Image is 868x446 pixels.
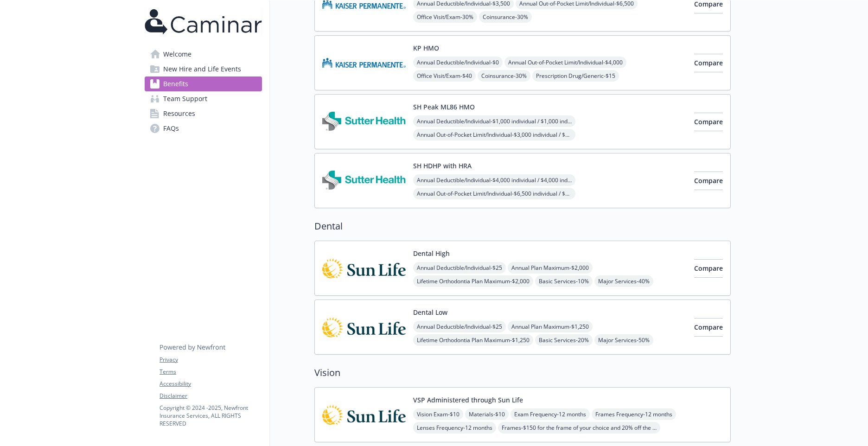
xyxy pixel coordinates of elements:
[145,106,262,121] a: Resources
[413,262,506,274] span: Annual Deductible/Individual - $25
[694,113,723,131] button: Compare
[413,70,476,82] span: Office Visit/Exam - $40
[413,43,439,53] button: KP HMO
[163,106,195,121] span: Resources
[163,62,241,76] span: New Hire and Life Events
[160,380,262,388] a: Accessibility
[163,91,207,106] span: Team Support
[163,47,191,62] span: Welcome
[594,275,653,287] span: Major Services - 40%
[511,408,590,420] span: Exam Frequency - 12 months
[314,366,731,380] h2: Vision
[322,102,406,141] img: Sutter Health Plan carrier logo
[145,47,262,62] a: Welcome
[314,219,731,233] h2: Dental
[479,11,532,23] span: Coinsurance - 30%
[478,70,530,82] span: Coinsurance - 30%
[592,408,676,420] span: Frames Frequency - 12 months
[694,318,723,337] button: Compare
[163,76,188,91] span: Benefits
[322,307,406,347] img: Sun Life Financial carrier logo
[413,174,575,186] span: Annual Deductible/Individual - $4,000 individual / $4,000 individual family member
[413,102,475,112] button: SH Peak ML86 HMO
[145,121,262,136] a: FAQs
[594,334,653,346] span: Major Services - 50%
[413,408,463,420] span: Vision Exam - $10
[465,408,509,420] span: Materials - $10
[413,334,533,346] span: Lifetime Orthodontia Plan Maximum - $1,250
[535,334,593,346] span: Basic Services - 20%
[145,76,262,91] a: Benefits
[508,321,593,332] span: Annual Plan Maximum - $1,250
[322,43,406,83] img: Kaiser Permanente Insurance Company carrier logo
[504,57,626,68] span: Annual Out-of-Pocket Limit/Individual - $4,000
[413,422,496,433] span: Lenses Frequency - 12 months
[413,275,533,287] span: Lifetime Orthodontia Plan Maximum - $2,000
[413,248,450,258] button: Dental High
[413,57,503,68] span: Annual Deductible/Individual - $0
[413,307,447,317] button: Dental Low
[413,115,575,127] span: Annual Deductible/Individual - $1,000 individual / $1,000 individual family member
[160,404,262,427] p: Copyright © 2024 - 2025 , Newfront Insurance Services, ALL RIGHTS RESERVED
[532,70,619,82] span: Prescription Drug/Generic - $15
[508,262,593,274] span: Annual Plan Maximum - $2,000
[694,54,723,72] button: Compare
[160,356,262,364] a: Privacy
[694,117,723,126] span: Compare
[413,129,575,140] span: Annual Out-of-Pocket Limit/Individual - $3,000 individual / $3,000 individual family member
[694,172,723,190] button: Compare
[694,323,723,331] span: Compare
[694,58,723,67] span: Compare
[145,91,262,106] a: Team Support
[160,368,262,376] a: Terms
[322,161,406,200] img: Sutter Health Plan carrier logo
[694,259,723,278] button: Compare
[163,121,179,136] span: FAQs
[694,264,723,273] span: Compare
[413,188,575,199] span: Annual Out-of-Pocket Limit/Individual - $6,500 individual / $6,500 individual family member
[413,321,506,332] span: Annual Deductible/Individual - $25
[694,176,723,185] span: Compare
[413,161,472,171] button: SH HDHP with HRA
[413,11,477,23] span: Office Visit/Exam - 30%
[160,392,262,400] a: Disclaimer
[413,395,523,405] button: VSP Administered through Sun Life
[145,62,262,76] a: New Hire and Life Events
[535,275,593,287] span: Basic Services - 10%
[322,248,406,288] img: Sun Life Financial carrier logo
[498,422,660,433] span: Frames - $150 for the frame of your choice and 20% off the amount over your allowance
[322,395,406,434] img: Sun Life Financial carrier logo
